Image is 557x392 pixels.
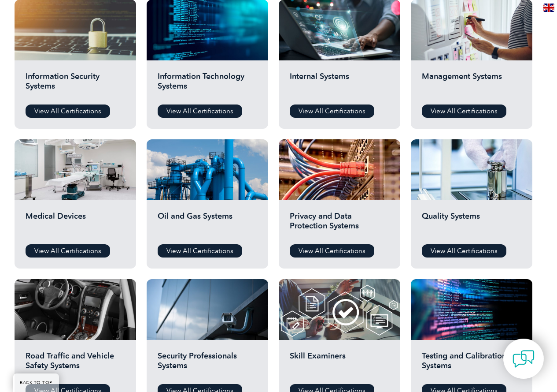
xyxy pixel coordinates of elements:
h2: Quality Systems [422,211,521,238]
a: View All Certifications [158,105,242,118]
a: View All Certifications [422,244,506,258]
a: View All Certifications [290,244,374,258]
a: BACK TO TOP [13,373,59,392]
img: contact-chat.png [513,348,535,370]
a: View All Certifications [158,244,242,258]
h2: Internal Systems [290,71,389,98]
a: View All Certifications [26,105,110,118]
h2: Skill Examiners [290,351,389,377]
a: View All Certifications [422,105,506,118]
h2: Privacy and Data Protection Systems [290,211,389,238]
h2: Information Security Systems [26,71,125,98]
h2: Information Technology Systems [158,71,257,98]
h2: Testing and Calibration Systems [422,351,521,377]
h2: Security Professionals Systems [158,351,257,377]
h2: Management Systems [422,71,521,98]
a: View All Certifications [290,105,374,118]
img: en [543,4,554,12]
h2: Medical Devices [26,211,125,238]
h2: Road Traffic and Vehicle Safety Systems [26,351,125,377]
a: View All Certifications [26,244,110,258]
h2: Oil and Gas Systems [158,211,257,238]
